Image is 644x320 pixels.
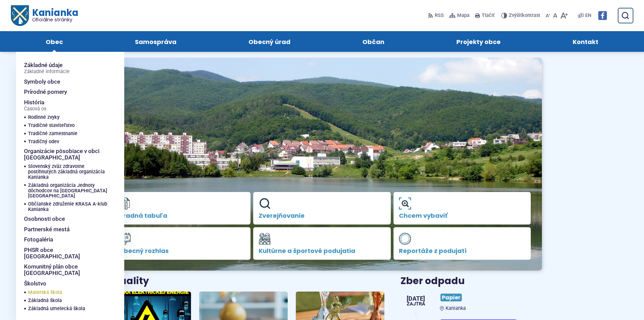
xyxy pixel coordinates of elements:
[28,297,105,305] a: Základná škola
[24,87,108,97] a: Prírodné pomery
[393,227,531,260] a: Reportáže z podujatí
[24,245,108,261] a: PHSR obce [GEOGRAPHIC_DATA]
[24,224,70,235] span: Partnerské mestá
[428,8,445,23] a: RSS
[446,305,466,311] span: Kanianka
[28,182,108,200] a: Základná organizácia Jednoty dôchodcov na [GEOGRAPHIC_DATA] [GEOGRAPHIC_DATA]
[28,138,59,146] span: Tradičný odev
[28,305,85,313] span: Základná umelecká škola
[401,276,542,286] h3: Zber odpadu
[119,212,245,219] span: Úradná tabuľa
[448,8,471,23] a: Mapa
[509,13,522,18] span: Zvýšiť
[32,17,78,22] span: Oficiálne stránky
[28,297,62,305] span: Základná škola
[24,278,97,289] a: Školstvo
[24,234,108,245] a: Fotogaléria
[28,130,77,138] span: Tradičné zamestnanie
[559,8,569,23] button: Zväčšiť veľkosť písma
[28,113,105,122] a: Rodinné zvyky
[24,278,46,289] span: Školstvo
[28,200,108,214] a: Občianske združenie KRASA A-klub Kanianka
[24,146,108,163] a: Organizácie pôsobiace v obci [GEOGRAPHIC_DATA]
[24,60,70,77] span: Základné údaje
[407,302,425,306] span: Zajtra
[456,31,501,52] span: Projekty obce
[28,122,105,130] a: Tradičné staviteľstvo
[362,31,384,52] span: Občan
[24,77,108,87] a: Symboly obce
[24,234,53,245] span: Fotogaléria
[113,227,251,260] a: Obecný rozhlas
[399,248,526,254] span: Reportáže z podujatí
[401,291,542,311] a: Papier Kanianka [DATE] Zajtra
[393,192,531,225] a: Chcem vybaviť
[28,289,105,297] a: Materská škola
[501,8,542,23] button: Zvýšiťkontrast
[509,13,540,19] span: kontrast
[11,5,78,26] a: Logo Kanianka, prejsť na domovskú stránku.
[598,11,607,20] img: Prejsť na Facebook stránku
[24,69,70,74] span: Základné informácie
[407,296,425,302] span: [DATE]
[28,163,108,182] a: Slovenský zväz zdravotne postihnutých základná organizácia Kanianka
[105,31,206,52] a: Samospráva
[474,8,496,23] button: Tlačiť
[24,60,108,77] a: Základné údajeZákladné informácie
[399,212,526,219] span: Chcem vybaviť
[28,138,105,146] a: Tradičný odev
[24,87,67,97] span: Prírodné pomery
[457,12,470,20] span: Mapa
[28,113,59,122] span: Rodinné zvyky
[28,130,105,138] a: Tradičné zamestnanie
[552,8,559,23] button: Nastaviť pôvodnú veľkosť písma
[16,31,92,52] a: Obec
[24,261,108,278] a: Komunitný plán obce [GEOGRAPHIC_DATA]
[482,13,495,19] span: Tlačiť
[28,122,75,130] span: Tradičné staviteľstvo
[253,192,391,225] a: Zverejňovanie
[113,192,251,225] a: Úradná tabuľa
[24,106,46,112] span: Časová os
[11,5,28,26] img: Prejsť na domovskú stránku
[24,224,108,235] a: Partnerské mestá
[440,294,462,301] span: Papier
[573,31,598,52] span: Kontakt
[24,77,60,87] span: Symboly obce
[46,31,63,52] span: Obec
[219,31,319,52] a: Obecný úrad
[585,12,591,20] span: EN
[28,289,62,297] span: Materská škola
[253,227,391,260] a: Kultúrne a športové podujatia
[259,212,385,219] span: Zverejňovanie
[28,305,105,313] a: Základná umelecká škola
[28,8,78,22] h1: Kanianka
[544,8,552,23] button: Zmenšiť veľkosť písma
[544,31,628,52] a: Kontakt
[435,12,444,20] span: RSS
[102,276,149,286] h3: Aktuality
[119,248,245,254] span: Obecný rozhlas
[24,214,65,224] span: Osobnosti obce
[24,97,46,114] span: História
[24,214,108,224] a: Osobnosti obce
[135,31,176,52] span: Samospráva
[333,31,414,52] a: Občan
[24,97,97,114] a: HistóriaČasová os
[584,12,593,20] a: EN
[427,31,530,52] a: Projekty obce
[248,31,290,52] span: Obecný úrad
[259,248,385,254] span: Kultúrne a športové podujatia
